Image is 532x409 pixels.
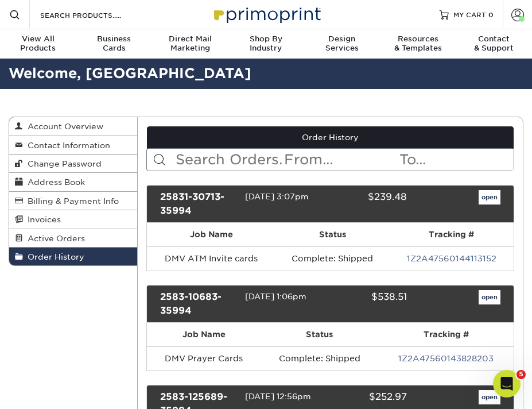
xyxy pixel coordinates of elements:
[174,149,282,171] input: Search Orders...
[23,234,85,243] span: Active Orders
[9,192,137,210] a: Billing & Payment Info
[275,223,390,246] th: Status
[398,149,514,171] input: To...
[9,117,137,136] a: Account Overview
[9,173,137,191] a: Address Book
[152,29,228,60] a: Direct MailMarketing
[479,290,500,305] a: open
[493,370,521,398] iframe: Intercom live chat
[23,178,85,187] span: Address Book
[9,248,137,265] a: Order History
[479,390,500,405] a: open
[380,34,456,53] div: & Templates
[456,29,532,60] a: Contact& Support
[39,8,151,22] input: SEARCH PRODUCTS.....
[245,292,306,301] span: [DATE] 1:06pm
[322,190,415,218] div: $239.48
[23,159,102,168] span: Change Password
[152,34,228,53] div: Marketing
[488,10,494,18] span: 0
[147,126,514,148] a: Order History
[322,290,415,318] div: $538.51
[228,34,304,44] span: Shop By
[9,210,137,229] a: Invoices
[147,223,275,246] th: Job Name
[398,354,494,363] a: 1Z2A47560143828203
[76,34,152,44] span: Business
[76,34,152,53] div: Cards
[304,34,380,44] span: Design
[456,34,532,53] div: & Support
[261,346,378,371] td: Complete: Shipped
[245,392,311,401] span: [DATE] 12:56pm
[23,252,84,261] span: Order History
[9,155,137,173] a: Change Password
[23,141,110,150] span: Contact Information
[378,323,514,346] th: Tracking #
[380,29,456,60] a: Resources& Templates
[304,29,380,60] a: DesignServices
[228,29,304,60] a: Shop ByIndustry
[407,254,496,263] a: 1Z2A47560144113152
[9,229,137,248] a: Active Orders
[380,34,456,44] span: Resources
[152,190,245,218] div: 25831-30713-35994
[152,34,228,44] span: Direct Mail
[152,290,245,318] div: 2583-10683-35994
[453,10,486,20] span: MY CART
[479,190,500,205] a: open
[283,149,398,171] input: From...
[390,223,514,246] th: Tracking #
[275,246,390,271] td: Complete: Shipped
[228,34,304,53] div: Industry
[304,34,380,53] div: Services
[23,122,103,131] span: Account Overview
[209,2,324,26] img: Primoprint
[23,196,119,206] span: Billing & Payment Info
[147,346,261,371] td: DMV Prayer Cards
[517,370,526,379] span: 5
[456,34,532,44] span: Contact
[147,246,275,271] td: DMV ATM Invite cards
[245,192,309,201] span: [DATE] 3:07pm
[261,323,378,346] th: Status
[76,29,152,60] a: BusinessCards
[9,136,137,155] a: Contact Information
[147,323,261,346] th: Job Name
[23,215,61,224] span: Invoices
